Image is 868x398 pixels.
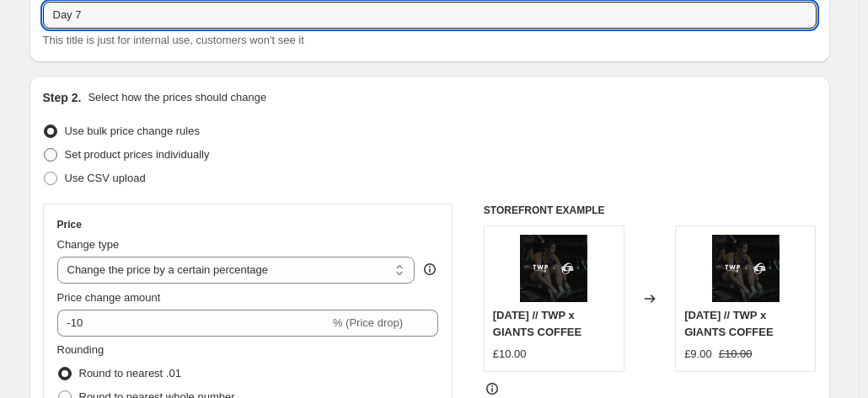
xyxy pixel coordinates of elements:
strike: £10.00 [719,346,753,363]
div: £9.00 [684,346,712,363]
span: Price change amount [57,291,161,304]
div: £10.00 [493,346,527,363]
h2: Step 2. [43,89,82,106]
div: help [421,261,438,278]
input: 30% off holiday sale [43,2,817,29]
img: 23C98D3C-2885-4A79-A7FE-0507A4E843D8_80x.png [712,235,780,302]
span: Use CSV upload [65,172,146,184]
input: -15 [57,310,330,337]
h6: STOREFRONT EXAMPLE [484,204,817,217]
h3: Price [57,218,82,231]
p: Select how the prices should change [88,89,266,106]
span: Rounding [57,343,104,356]
img: 23C98D3C-2885-4A79-A7FE-0507A4E843D8_80x.png [520,235,587,302]
span: [DATE] // TWP x GIANTS COFFEE [684,309,773,338]
span: This title is just for internal use, customers won't see it [43,34,304,46]
span: Round to nearest .01 [79,367,181,379]
span: Change type [57,238,120,251]
span: Set product prices individually [65,148,210,161]
span: % (Price drop) [333,316,403,329]
span: Use bulk price change rules [65,125,200,137]
span: [DATE] // TWP x GIANTS COFFEE [493,309,581,338]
